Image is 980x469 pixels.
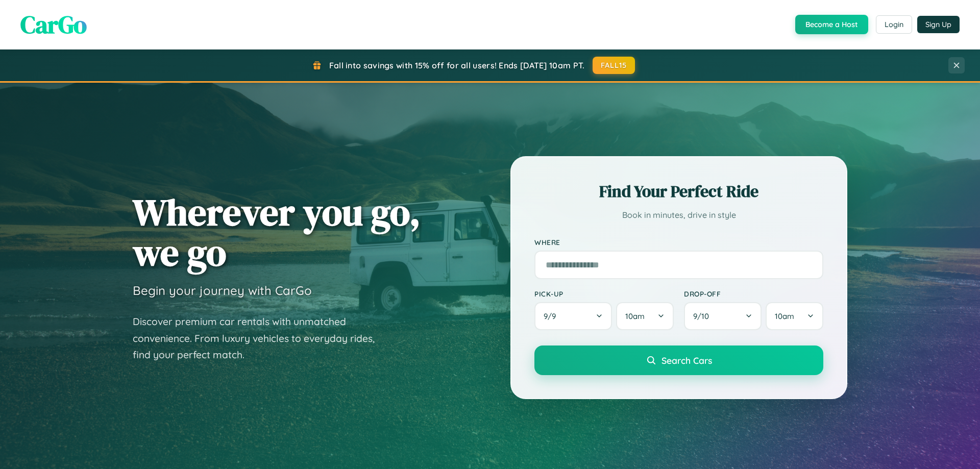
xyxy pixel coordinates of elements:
[766,302,823,330] button: 10am
[133,283,312,298] h3: Begin your journey with CarGo
[534,180,823,203] h2: Find Your Perfect Ride
[661,355,712,366] span: Search Cars
[20,8,87,41] span: CarGo
[775,311,794,321] span: 10am
[876,15,912,34] button: Login
[534,238,823,246] label: Where
[133,313,388,363] p: Discover premium car rentals with unmatched convenience. From luxury vehicles to everyday rides, ...
[544,311,561,321] span: 9 / 9
[534,289,674,298] label: Pick-up
[693,311,714,321] span: 9 / 10
[133,192,421,273] h1: Wherever you go, we go
[329,60,585,70] span: Fall into savings with 15% off for all users! Ends [DATE] 10am PT.
[625,311,645,321] span: 10am
[795,15,868,34] button: Become a Host
[534,208,823,223] p: Book in minutes, drive in style
[534,345,823,375] button: Search Cars
[616,302,674,330] button: 10am
[593,57,635,74] button: FALL15
[684,289,823,298] label: Drop-off
[917,16,960,33] button: Sign Up
[684,302,762,330] button: 9/10
[534,302,612,330] button: 9/9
